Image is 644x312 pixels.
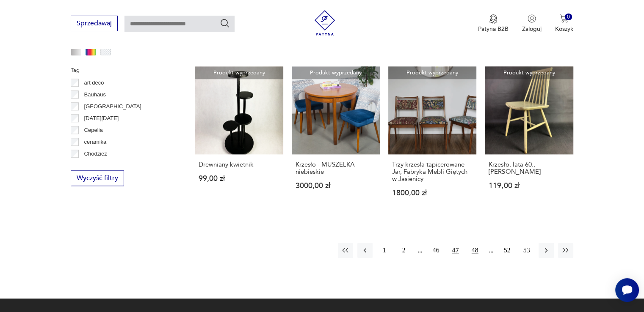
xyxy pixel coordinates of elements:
[199,161,279,168] h3: Drewniany kwietnik
[84,137,107,147] p: ceramika
[555,25,573,33] p: Koszyk
[522,25,542,33] p: Zaloguj
[71,21,118,27] a: Sprzedawaj
[199,175,279,182] p: 99,00 zł
[478,14,509,33] a: Ikona medaluPatyna B2B
[71,66,174,75] p: Tag
[312,10,337,36] img: Patyna - sklep z meblami i dekoracjami vintage
[71,16,118,31] button: Sprzedawaj
[560,14,568,23] img: Ikona koszyka
[467,243,483,258] button: 48
[615,278,639,302] iframe: Smartsupp widget button
[522,14,542,33] button: Zaloguj
[296,182,376,189] p: 3000,00 zł
[71,170,124,186] button: Wyczyść filtry
[84,90,106,99] p: Bauhaus
[392,189,473,197] p: 1800,00 zł
[489,14,498,24] img: Ikona medalu
[195,66,283,213] a: Produkt wyprzedanyDrewniany kwietnikDrewniany kwietnik99,00 zł
[377,243,392,258] button: 1
[555,14,573,33] button: 0Koszyk
[489,182,569,189] p: 119,00 zł
[84,114,119,123] p: [DATE][DATE]
[396,243,412,258] button: 2
[519,243,534,258] button: 53
[500,243,515,258] button: 52
[84,102,141,111] p: [GEOGRAPHIC_DATA]
[392,161,473,183] h3: Trzy krzesła tapicerowane Jar, Fabryka Mebli Giętych w Jasienicy
[485,66,573,213] a: Produkt wyprzedanyKrzesło, lata 60., M. GrabińskiKrzesło, lata 60., [PERSON_NAME]119,00 zł
[489,161,569,175] h3: Krzesło, lata 60., [PERSON_NAME]
[84,78,104,88] p: art deco
[84,126,103,135] p: Cepelia
[84,149,107,159] p: Chodzież
[478,14,509,33] button: Patyna B2B
[84,161,105,170] p: Ćmielów
[565,14,572,21] div: 0
[528,14,536,23] img: Ikonka użytkownika
[296,161,376,175] h3: Krzesło - MUSZELKA niebieskie
[448,243,463,258] button: 47
[428,243,444,258] button: 46
[220,18,230,28] button: Szukaj
[478,25,509,33] p: Patyna B2B
[292,66,380,213] a: Produkt wyprzedanyKrzesło - MUSZELKA niebieskieKrzesło - MUSZELKA niebieskie3000,00 zł
[388,66,476,213] a: Produkt wyprzedanyTrzy krzesła tapicerowane Jar, Fabryka Mebli Giętych w JasienicyTrzy krzesła ta...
